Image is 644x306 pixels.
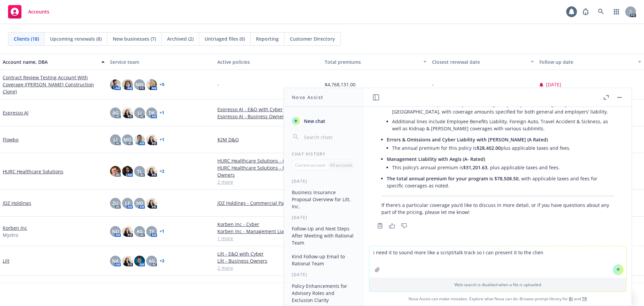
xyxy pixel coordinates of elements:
a: Korben Inc - Management Liability [217,228,319,235]
a: Lilt - Business Owners [217,257,319,264]
a: JDZ Holdings [3,200,31,207]
a: + 2 [160,259,164,263]
span: Upcoming renewals (8) [50,35,102,42]
span: $4,768,131.00 [325,81,356,88]
div: Follow up date [539,58,634,65]
span: LI [113,136,117,143]
span: - [217,81,219,88]
button: Total premiums [322,54,429,70]
a: HURC Healthcare Solutions - Business Owners [217,164,319,178]
span: DK [149,109,155,116]
span: Customer Directory [290,35,335,42]
a: Espresso AI - Business Owners [217,113,319,120]
img: photo [122,107,133,118]
span: LF [125,200,130,207]
img: photo [134,256,145,266]
span: Clients (18) [14,35,39,42]
p: Web search is disabled when a file is uploaded [373,282,622,288]
a: Flowbo [3,136,18,143]
a: Report a Bug [579,5,592,18]
img: photo [122,256,133,266]
p: , with applicable taxes and fees for specific coverages as noted. [387,175,614,189]
textarea: i need it to sound more like a script/talk track so I can present it to the clien [369,246,626,278]
span: Untriaged files (0) [205,35,245,42]
div: Closest renewal date [432,58,527,65]
img: photo [122,166,133,177]
span: Archived (2) [167,35,194,42]
img: photo [110,79,121,90]
li: There are also local policies in [GEOGRAPHIC_DATA], the [GEOGRAPHIC_DATA], and [GEOGRAPHIC_DATA],... [392,100,614,117]
div: [DATE] [284,178,364,184]
img: photo [122,79,133,90]
div: [DATE] [284,272,364,277]
li: The annual premium for this policy is plus applicable taxes and fees. [392,143,614,153]
span: $31,201.63 [463,164,487,171]
img: photo [146,166,157,177]
p: If there’s a particular coverage you’d like to discuss in more detail, or if you have questions a... [381,202,614,216]
a: + 5 [160,83,164,87]
span: ND [112,228,119,235]
a: + 1 [160,229,164,233]
img: photo [134,134,145,145]
a: Search [594,5,608,18]
button: Business Insurance Proposal Overview for Lilt, Inc. [289,187,359,212]
span: [DATE] [546,81,561,88]
span: The total annual premium for your program is $78,508.50 [387,175,519,182]
button: New chat [289,115,359,127]
img: photo [146,134,157,145]
a: 2 more [217,264,319,271]
p: All accounts [330,162,353,168]
a: Contract Review Testing Account With Coverage ([PERSON_NAME] Construction Clone) [3,74,105,95]
img: photo [146,79,157,90]
img: photo [122,226,133,237]
button: Closest renewal date [429,54,537,70]
span: Nova Assist can make mistakes. Explore what Nova can do: Browse prompt library for and [367,292,629,306]
span: LI [138,109,142,116]
button: Service team [107,54,215,70]
span: - [432,81,434,88]
div: Total premiums [325,58,419,65]
button: Kind Follow-up Email to Rational Team [289,251,359,269]
span: MQ [123,136,131,143]
input: Search chats [303,132,356,142]
h1: Nova Assist [292,94,323,101]
span: $28,402.00 [477,145,501,151]
span: Mystro [3,231,18,238]
a: + 1 [160,111,164,115]
li: Additional lines include Employee Benefits Liability, Foreign Auto, Travel Accident & Sickness, a... [392,117,614,133]
a: Korben Inc - Cyber [217,221,319,228]
a: + 1 [160,138,164,142]
a: 2 more [217,178,319,185]
button: Follow-Up and Next Steps After Meeting with Rational Team [289,223,359,248]
span: TL [137,168,142,175]
span: AG [112,109,119,116]
a: Switch app [610,5,623,18]
span: AG [137,228,143,235]
span: AG [149,257,155,264]
a: JDZ Holdings - Commercial Package [217,200,319,207]
a: Espresso AI [3,109,29,116]
span: Errors & Omissions and Cyber Liability with [PERSON_NAME] (A Rated) [387,136,548,143]
span: Reporting [256,35,279,42]
button: Policy Enhancements for Advisory Roles and Exclusion Clarity [289,280,359,306]
a: Accounts [5,2,52,21]
span: NA [112,257,119,264]
a: 1 more [217,235,319,242]
p: Current account [295,162,325,168]
button: Active policies [215,54,322,70]
span: New businesses (7) [113,35,156,42]
span: TF [149,228,154,235]
a: BI [569,296,573,302]
div: Service team [110,58,212,65]
a: TR [582,296,587,302]
span: ZU [112,200,118,207]
div: Account name, DBA [3,58,97,65]
div: Active policies [217,58,319,65]
li: This policy’s annual premium is , plus applicable taxes and fees. [392,163,614,172]
a: Lilt - E&O with Cyber [217,250,319,257]
button: Follow up date [537,54,644,70]
span: Management Liability with Aegis (A- Rated) [387,156,485,162]
a: $2M D&O [217,136,319,143]
div: Chat History [284,151,364,157]
button: Thumbs down [399,221,410,230]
